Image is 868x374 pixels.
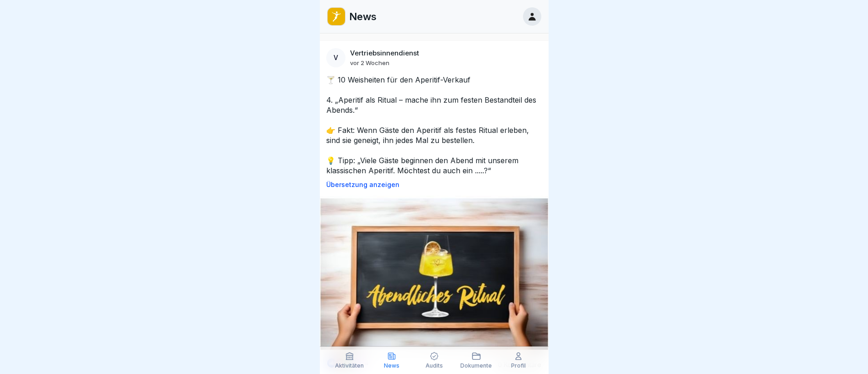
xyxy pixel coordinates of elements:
[460,363,492,369] p: Dokumente
[350,59,389,66] p: vor 2 Wochen
[384,363,399,369] p: News
[511,363,526,369] p: Profil
[326,48,345,67] div: V
[349,11,377,22] p: News
[350,49,419,57] p: Vertriebsinnendienst
[335,363,364,369] p: Aktivitäten
[326,75,542,176] p: 🍸 10 Weisheiten für den Aperitif-Verkauf 4. „Aperitif als Ritual – mache ihn zum festen Bestandte...
[326,181,542,188] p: Übersetzung anzeigen
[426,363,443,369] p: Audits
[320,196,549,350] img: Post Image
[328,8,345,25] img: oo2rwhh5g6mqyfqxhtbddxvd.png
